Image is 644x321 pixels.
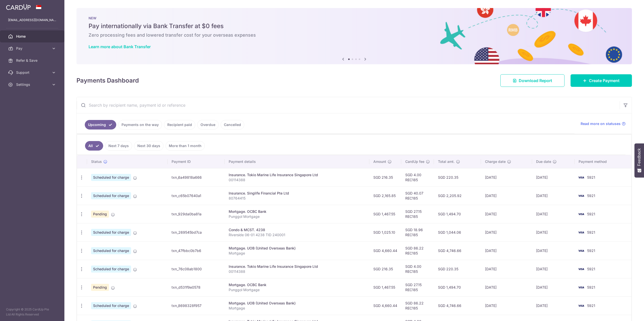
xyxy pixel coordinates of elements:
span: Due date [536,159,551,164]
img: CardUp [6,4,31,10]
a: Download Report [500,74,565,87]
span: Feedback [637,148,641,166]
img: Bank Card [576,284,586,290]
span: 5921 [587,285,595,289]
a: Create Payment [571,74,632,87]
img: Bank Card [576,174,586,180]
a: More than 1 month [166,141,205,151]
td: SGD 1,494.70 [434,278,481,296]
th: Payment details [225,155,369,168]
td: SGD 86.22 REC185 [401,241,434,260]
td: [DATE] [532,223,575,241]
div: Insurance. Tokio Marine Life Insurance Singapore Ltd [229,264,365,269]
td: SGD 40.07 REC185 [401,186,434,205]
span: 5921 [587,267,595,271]
td: txn_47fbbc0b7b6 [168,241,225,260]
input: Search by recipient name, payment id or reference [77,97,620,113]
span: Download Report [519,78,552,84]
a: Cancelled [221,120,244,130]
div: Mortgage. OCBC Bank [229,282,365,287]
a: Learn more about Bank Transfer [89,44,151,49]
button: Feedback - Show survey [634,143,644,177]
th: Payment method [575,155,631,168]
span: Total amt. [438,159,455,164]
img: Bank Card [576,229,586,235]
td: SGD 216.35 [369,260,401,278]
h6: Zero processing fees and lowered transfer cost for your overseas expenses [89,32,620,38]
p: 80764415 [229,196,365,201]
div: Mortgage. UOB (United Overseas Bank) [229,301,365,306]
a: Payments on the way [118,120,162,130]
span: 5921 [587,194,595,198]
span: 5921 [587,212,595,216]
span: Charge date [485,159,506,164]
td: SGD 4.00 REC185 [401,168,434,186]
a: Next 30 days [134,141,164,151]
td: [DATE] [532,260,575,278]
td: SGD 216.35 [369,168,401,186]
div: Insurance. Tokio Marine Life Insurance Singapore Ltd [229,172,365,177]
span: 5921 [587,230,595,234]
img: Bank Card [576,211,586,217]
td: SGD 27.15 REC185 [401,205,434,223]
a: All [85,141,103,151]
h4: Payments Dashboard [76,76,139,85]
td: txn_d531f9e0578 [168,278,225,296]
span: Support [16,70,49,75]
td: SGD 4,746.66 [434,296,481,315]
td: [DATE] [481,278,532,296]
td: txn_269545bd7ca [168,223,225,241]
td: SGD 220.35 [434,168,481,186]
td: [DATE] [532,296,575,315]
td: [DATE] [481,296,532,315]
span: Scheduled for charge [91,229,131,236]
span: 5921 [587,303,595,308]
td: SGD 220.35 [434,260,481,278]
span: Scheduled for charge [91,247,131,254]
p: Punggol Mortgage [229,287,365,292]
span: Status [91,159,102,164]
p: [EMAIL_ADDRESS][DOMAIN_NAME] [8,18,56,23]
td: SGD 2,165.85 [369,186,401,205]
td: [DATE] [481,186,532,205]
img: Bank Card [576,303,586,309]
img: Bank Card [576,248,586,254]
td: SGD 4,660.44 [369,296,401,315]
div: Insurance. Singlife Financial Pte Ltd [229,191,365,196]
span: Settings [16,82,49,87]
span: Scheduled for charge [91,192,131,199]
td: SGD 1,467.55 [369,205,401,223]
span: Refer & Save [16,58,49,63]
div: Mortgage. OCBC Bank [229,209,365,214]
span: Scheduled for charge [91,266,131,273]
span: Pending [91,284,109,291]
a: Recipient paid [164,120,195,130]
img: Bank Card [576,266,586,272]
span: Pay [16,46,49,51]
td: SGD 1,494.70 [434,205,481,223]
a: Read more on statuses [581,121,626,126]
td: txn_929da0ba81a [168,205,225,223]
td: txn_c65b07640a1 [168,186,225,205]
td: [DATE] [532,205,575,223]
span: Create Payment [589,78,620,84]
td: SGD 86.22 REC185 [401,296,434,315]
a: Next 7 days [105,141,132,151]
td: [DATE] [532,168,575,186]
span: Home [16,34,49,39]
th: Payment ID [168,155,225,168]
p: Punggol Mortgage [229,214,365,219]
h5: Pay internationally via Bank Transfer at $0 fees [89,22,620,30]
p: Mortgage [229,306,365,311]
td: [DATE] [481,205,532,223]
td: SGD 1,044.06 [434,223,481,241]
td: SGD 4,660.44 [369,241,401,260]
td: SGD 4.00 REC185 [401,260,434,278]
td: SGD 2,205.92 [434,186,481,205]
span: Scheduled for charge [91,302,131,309]
p: Mortgage [229,251,365,256]
span: Pending [91,211,109,218]
td: SGD 27.15 REC185 [401,278,434,296]
td: [DATE] [532,186,575,205]
td: SGD 18.96 REC185 [401,223,434,241]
